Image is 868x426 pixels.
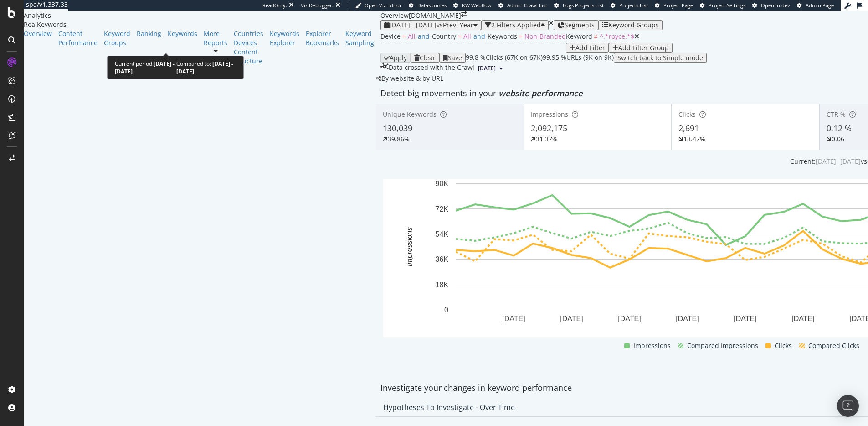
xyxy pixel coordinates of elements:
div: Current period: [115,60,176,75]
span: Compared Clicks [808,340,859,351]
div: Keyword Groups [608,21,659,29]
span: Admin Crawl List [507,2,547,9]
span: 130,039 [383,123,412,134]
span: Datasources [417,2,447,9]
text: [DATE] [618,315,641,322]
button: Clear [411,53,439,63]
div: Overview [380,11,409,20]
text: 72K [436,205,449,213]
a: Project Settings [700,2,745,9]
button: Keyword Groups [598,20,663,30]
button: Save [439,53,466,63]
span: and [473,32,485,41]
button: [DATE] [474,63,507,74]
a: Devices [234,38,263,47]
span: CTR % [827,110,846,119]
div: Switch back to Simple mode [617,54,703,62]
span: KW Webflow [462,2,492,9]
div: Analytics [24,11,380,20]
div: Current: [790,157,816,166]
a: Logs Projects List [554,2,604,9]
div: Add Filter [575,44,605,52]
div: Add Filter Group [618,44,669,52]
a: Structure [234,57,263,66]
span: = [519,32,523,41]
a: Projects List [611,2,648,9]
button: 2 Filters Applied [481,20,549,30]
span: Project Page [663,2,693,9]
span: 2,691 [678,123,699,134]
span: Compared Impressions [687,340,758,351]
text: Impressions [406,227,413,266]
text: 54K [436,230,449,238]
div: 39.86% [388,135,410,144]
span: = [458,32,462,41]
span: Logs Projects List [563,2,604,9]
text: [DATE] [676,315,699,322]
a: KW Webflow [453,2,492,9]
div: Data crossed with the Crawl [389,63,474,74]
a: Keyword Sampling [345,29,374,47]
a: Countries [234,29,263,38]
div: 2 Filters Applied [491,21,541,29]
text: 18K [436,281,449,289]
button: Segments [554,20,598,30]
span: Open in dev [761,2,790,9]
span: Device [380,32,401,41]
text: [DATE] [502,315,525,322]
div: times [549,20,554,26]
span: Open Viz Editor [365,2,402,9]
span: By website & by URL [381,74,443,83]
div: arrow-right-arrow-left [461,11,467,17]
div: 99.8 % Clicks ( 67K on 67K ) [466,53,543,63]
span: Keyword [566,32,592,41]
span: Admin Page [806,2,834,9]
div: Save [448,54,462,62]
span: = [402,32,406,41]
text: 36K [436,255,449,263]
div: 13.47% [683,135,705,144]
button: Switch back to Simple mode [614,53,707,63]
text: 0 [444,306,448,314]
span: website performance [498,88,582,99]
a: Admin Page [797,2,834,9]
text: 90K [436,180,449,187]
a: More Reports [204,29,227,47]
div: 99.95 % URLs ( 9K on 9K ) [543,53,614,63]
a: Ranking [137,29,161,38]
span: 0.12 % [827,123,852,134]
span: Impressions [531,110,568,119]
span: Impressions [633,340,671,351]
a: Content [234,47,263,57]
a: Explorer Bookmarks [306,29,339,47]
span: 2,092,175 [531,123,567,134]
span: Segments [565,21,595,29]
a: Keywords [168,29,197,38]
span: [DATE] - [DATE] [390,21,437,29]
span: and [418,32,430,41]
span: Clicks [678,110,696,119]
a: Content Performance [58,29,98,47]
span: Non-Branded [524,32,566,41]
div: Apply [390,54,407,62]
div: Keyword Groups [104,29,130,47]
text: [DATE] [560,315,583,322]
b: [DATE] - [DATE] [176,60,233,75]
div: legacy label [376,74,443,83]
span: ≠ [594,32,598,41]
span: All [408,32,416,41]
a: Overview [24,29,52,38]
a: Admin Crawl List [498,2,547,9]
div: [DATE] - [DATE] [816,157,861,166]
div: 31.37% [536,135,558,144]
div: RealKeywords [24,20,380,29]
a: Open Viz Editor [355,2,402,9]
div: 0.06 [832,135,844,144]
